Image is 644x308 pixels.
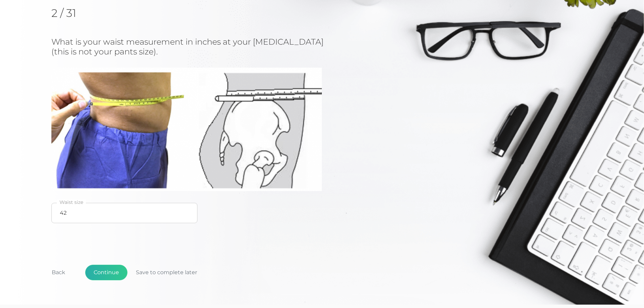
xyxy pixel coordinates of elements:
[51,37,376,57] h3: What is your waist measurement in inches at your [MEDICAL_DATA] (this is not your pants size).
[85,265,127,280] button: Continue
[51,203,197,223] input: Waist size
[51,68,322,191] img: waist circumference
[127,265,206,280] button: Save to complete later
[51,7,121,20] h2: 2 / 31
[43,265,74,280] button: Back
